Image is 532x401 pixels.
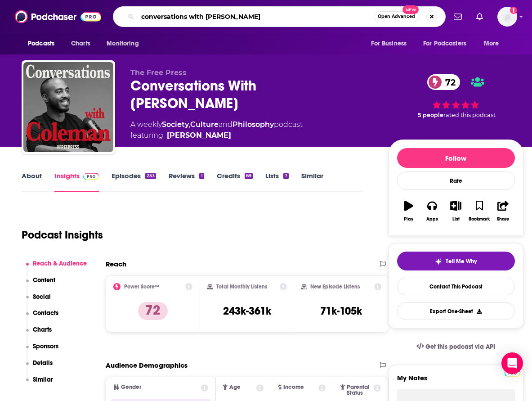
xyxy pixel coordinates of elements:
button: Open AdvancedNew [374,11,419,22]
span: For Business [371,37,407,50]
button: Export One-Sheet [397,302,515,320]
span: Get this podcast via API [425,343,495,351]
span: Gender [121,384,141,390]
div: Apps [426,216,438,222]
span: Logged in as tinajoell1 [497,7,517,27]
label: My Notes [397,374,515,389]
span: 72 [436,74,460,90]
a: Contact This Podcast [397,278,515,295]
button: Show profile menu [497,7,517,27]
img: tell me why sparkle [435,258,442,265]
span: Charts [71,37,90,50]
span: More [484,37,499,50]
span: The Free Press [130,68,187,77]
button: Similar [26,376,54,392]
span: rated this podcast [443,112,496,118]
div: Search podcasts, credits, & more... [113,6,446,27]
img: Podchaser Pro [83,173,99,180]
a: InsightsPodchaser Pro [54,171,99,192]
button: Details [26,359,53,376]
p: Details [33,359,53,367]
img: Podchaser - Follow, Share and Rate Podcasts [15,8,101,25]
button: Sponsors [26,342,59,359]
a: Lists7 [265,171,289,192]
p: Sponsors [33,342,58,350]
button: open menu [100,35,150,52]
button: Content [26,276,56,293]
button: Reach & Audience [26,260,87,276]
a: Reviews1 [169,171,204,192]
button: open menu [417,35,479,52]
div: List [452,216,460,222]
h1: Podcast Insights [22,228,103,242]
span: New [402,5,419,14]
a: 72 [427,74,460,90]
div: 1 [199,173,204,179]
button: Apps [420,195,444,227]
h3: 71k-105k [320,304,362,318]
div: 7 [283,173,289,179]
button: Charts [26,326,52,342]
div: Rate [397,171,515,190]
span: , [189,120,190,129]
p: Similar [33,376,53,383]
div: 72 5 peoplerated this podcast [389,68,523,125]
img: User Profile [497,7,517,27]
span: Podcasts [28,37,54,50]
p: Content [33,276,55,284]
span: Monitoring [107,37,139,50]
button: open menu [22,35,66,52]
a: About [22,171,42,192]
p: Social [33,293,51,301]
a: Similar [301,171,323,192]
h2: Total Monthly Listens [216,284,267,290]
button: Follow [397,148,515,168]
a: Credits69 [217,171,253,192]
button: Bookmark [468,195,491,227]
span: featuring [130,130,303,141]
button: tell me why sparkleTell Me Why [397,252,515,270]
button: Contacts [26,309,59,326]
div: 69 [245,173,253,179]
p: Reach & Audience [33,260,87,267]
button: List [444,195,467,227]
span: Age [229,384,241,390]
a: Episodes233 [112,171,156,192]
span: For Podcasters [423,37,466,50]
p: Charts [33,326,52,333]
div: Open Intercom Messenger [501,352,523,374]
p: 72 [138,302,168,320]
a: Charts [65,35,96,52]
button: Share [491,195,514,227]
div: A weekly podcast [130,119,303,141]
span: Income [283,384,304,390]
h3: 243k-361k [223,304,271,318]
span: and [219,120,232,129]
h2: Audience Demographics [106,361,188,369]
button: open menu [478,35,510,52]
span: Parental Status [347,384,372,396]
span: Tell Me Why [446,258,477,265]
img: Conversations With Coleman [23,62,113,152]
input: Search podcasts, credits, & more... [138,9,374,24]
span: 5 people [418,112,443,118]
p: Contacts [33,309,58,317]
h2: Reach [106,260,126,268]
a: Get this podcast via API [409,336,503,358]
a: Culture [190,120,219,129]
div: Play [404,216,413,222]
div: Share [497,216,509,222]
a: Society [162,120,189,129]
h2: Power Score™ [124,284,159,290]
a: Philosophy [232,120,274,129]
button: Social [26,293,51,310]
svg: Add a profile image [510,7,517,14]
button: open menu [365,35,418,52]
a: Coleman Hughes [167,130,231,141]
div: 233 [145,173,156,179]
a: Show notifications dropdown [450,9,465,24]
h2: New Episode Listens [310,284,360,290]
a: Show notifications dropdown [473,9,487,24]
